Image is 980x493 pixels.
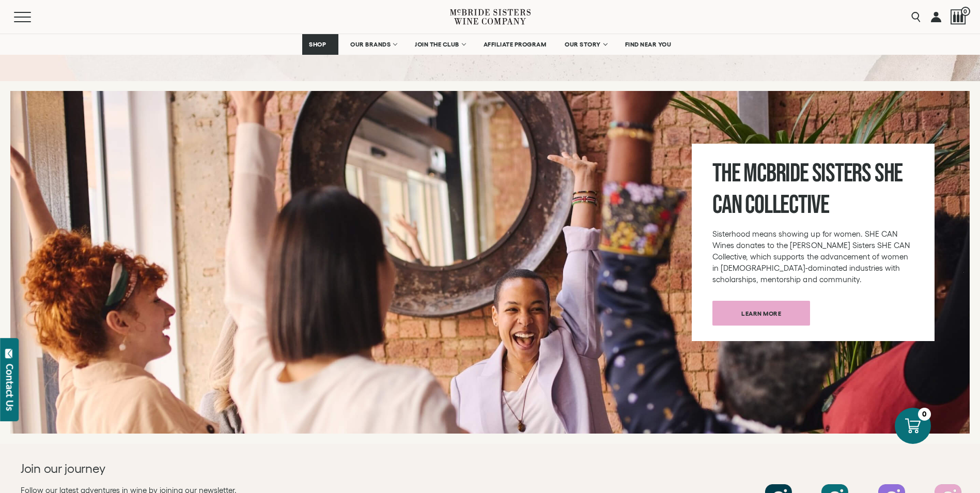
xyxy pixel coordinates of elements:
[302,34,338,55] a: SHOP
[712,190,741,221] span: CAN
[745,190,829,221] span: Collective
[875,158,903,189] span: SHE
[558,34,613,55] a: OUR STORY
[5,364,15,411] div: Contact Us
[309,41,326,48] span: SHOP
[812,158,872,189] span: Sisters
[477,34,553,55] a: AFFILIATE PROGRAM
[344,34,403,55] a: OUR BRANDS
[625,41,672,48] span: FIND NEAR YOU
[408,34,472,55] a: JOIN THE CLUB
[712,301,810,326] a: Learn more
[415,41,459,48] span: JOIN THE CLUB
[21,460,443,477] h2: Join our journey
[743,158,808,189] span: McBride
[14,12,51,22] button: Mobile Menu Trigger
[618,34,678,55] a: FIND NEAR YOU
[712,228,914,285] p: Sisterhood means showing up for women. SHE CAN Wines donates to the [PERSON_NAME] Sisters SHE CAN...
[350,41,391,48] span: OUR BRANDS
[723,303,799,323] span: Learn more
[961,7,970,16] span: 0
[918,408,931,421] div: 0
[565,41,601,48] span: OUR STORY
[712,158,740,189] span: The
[484,41,547,48] span: AFFILIATE PROGRAM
